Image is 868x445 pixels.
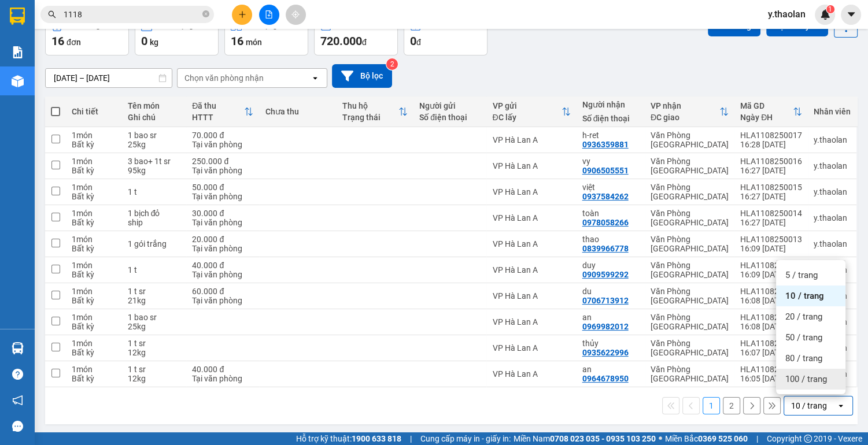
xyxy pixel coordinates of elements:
div: 16:08 [DATE] [740,322,802,331]
div: Tại văn phòng [192,270,253,279]
div: Bất kỳ [72,270,116,279]
span: plus [238,10,246,18]
span: đơn [67,38,81,47]
sup: 1 [826,5,834,13]
div: Tại văn phòng [192,218,253,227]
div: VP Hà Lan A [492,239,570,249]
div: Chưa thu [265,107,330,116]
th: Toggle SortBy [486,97,576,127]
span: 16 [231,34,243,48]
div: 1 bao sr [128,131,181,140]
th: Toggle SortBy [645,97,734,127]
button: Đã thu720.000đ [314,14,398,55]
div: 1 t [128,265,181,275]
span: notification [12,395,23,406]
div: Văn Phòng [GEOGRAPHIC_DATA] [651,209,729,227]
div: Tại văn phòng [192,166,253,175]
div: VP Hà Lan A [492,187,570,196]
span: | [410,432,412,445]
span: đ [362,38,367,47]
div: 20.000 đ [192,235,253,244]
div: 16:08 [DATE] [740,296,802,305]
th: Toggle SortBy [734,97,808,127]
div: Bất kỳ [72,374,116,383]
div: HLA1108250017 [740,131,802,140]
span: 1 [828,5,832,13]
div: 1 món [72,157,116,166]
span: close-circle [202,10,209,17]
div: HLA1108250012 [740,261,802,270]
div: Chọn văn phòng nhận [184,72,264,84]
div: 16:05 [DATE] [740,374,802,383]
div: 0964678950 [582,374,629,383]
div: 0909599292 [582,270,629,279]
div: 60.000 đ [192,287,253,296]
div: 0936359881 [582,140,629,149]
div: 50.000 đ [192,183,253,192]
div: Tại văn phòng [192,374,253,383]
div: Chi tiết [72,107,116,116]
div: HLA1108250008 [740,365,802,374]
div: 16:07 [DATE] [740,348,802,357]
div: Bất kỳ [72,218,116,227]
div: 16:09 [DATE] [740,244,802,253]
div: Thu hộ [342,101,398,110]
div: Văn Phòng [GEOGRAPHIC_DATA] [651,287,729,305]
div: 1 món [72,365,116,374]
div: 25kg [128,322,181,331]
div: 1 món [72,313,116,322]
div: Người nhận [582,100,639,109]
div: Văn Phòng [GEOGRAPHIC_DATA] [651,313,729,331]
div: VP Hà Lan A [492,265,570,275]
div: Văn Phòng [GEOGRAPHIC_DATA] [651,183,729,201]
strong: 1900 633 818 [352,434,401,443]
span: question-circle [12,369,23,380]
span: 80 / trang [785,353,822,364]
div: y.thaolan [814,161,851,170]
div: Bất kỳ [72,348,116,357]
div: Tại văn phòng [192,244,253,253]
div: Đã thu [192,101,244,110]
span: aim [291,10,300,18]
div: 1 món [72,183,116,192]
span: 100 / trang [785,373,827,385]
div: VP Hà Lan A [492,161,570,170]
img: warehouse-icon [12,75,24,87]
span: message [12,421,23,432]
span: close-circle [202,9,209,20]
div: y.thaolan [814,213,851,222]
strong: 0369 525 060 [698,434,748,443]
div: 12kg [128,348,181,357]
div: 1 t [128,187,181,196]
button: plus [232,5,252,25]
div: VP Hà Lan A [492,317,570,327]
div: 16:28 [DATE] [740,140,802,149]
div: 30.000 đ [192,209,253,218]
div: Ghi chú [128,113,181,122]
div: 1 bịch đỏ [128,209,181,218]
span: 50 / trang [785,332,822,343]
span: | [756,432,758,445]
button: 1 [703,397,720,414]
div: 16:09 [DATE] [740,270,802,279]
div: Số điện thoại [582,114,639,123]
sup: 2 [386,58,398,70]
div: 1 t sr [128,365,181,374]
span: kg [150,38,158,47]
div: du [582,287,639,296]
div: VP Hà Lan A [492,135,570,144]
span: đ [416,38,421,47]
div: HLA1108250015 [740,183,802,192]
div: vy [582,157,639,166]
div: 1 món [72,235,116,244]
span: copyright [804,435,812,443]
div: 10 / trang [791,400,827,411]
div: HLA1108250009 [740,339,802,348]
div: VP Hà Lan A [492,343,570,353]
span: file-add [265,10,273,18]
button: file-add [259,5,279,25]
span: 720.000 [320,34,362,48]
div: HLA1108250010 [740,313,802,322]
div: HLA1108250011 [740,287,802,296]
div: 1 món [72,287,116,296]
